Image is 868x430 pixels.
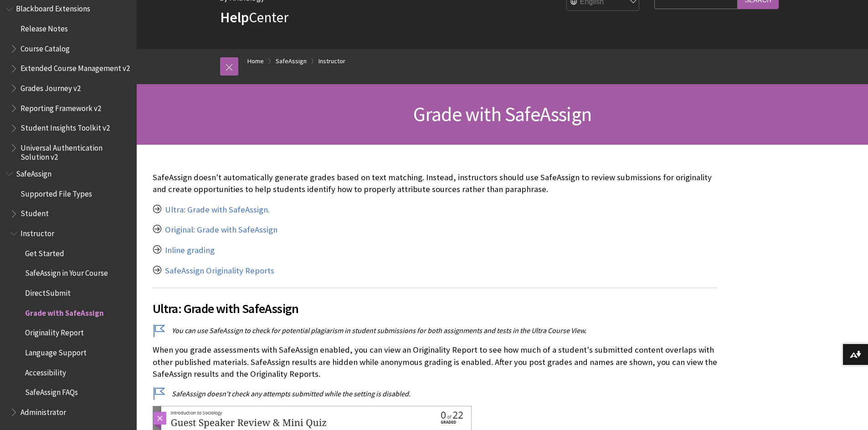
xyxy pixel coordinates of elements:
[276,56,307,67] a: SafeAssign
[25,246,64,258] span: Get Started
[220,8,288,26] a: HelpCenter
[21,186,92,198] span: Supported File Types
[16,1,90,14] span: Blackboard Extensions
[153,389,718,399] p: SafeAssign doesn't check any attempts submitted while the setting is disabled.
[5,166,131,420] nav: Book outline for Blackboard SafeAssign
[165,265,274,276] a: SafeAssign Originality Reports
[21,405,66,417] span: Administrator
[165,224,277,235] a: Original: Grade with SafeAssign
[25,305,104,318] span: Grade with SafeAssign
[413,101,591,126] span: Grade with SafeAssign
[25,385,78,397] span: SafeAssign FAQs
[25,325,84,338] span: Originality Report
[25,266,108,278] span: SafeAssign in Your Course
[25,365,66,377] span: Accessibility
[21,121,110,133] span: Student Insights Toolkit v2
[21,226,54,238] span: Instructor
[153,325,718,335] p: You can use SafeAssign to check for potential plagiarism in student submissions for both assignme...
[21,21,68,33] span: Release Notes
[5,1,131,162] nav: Book outline for Blackboard Extensions
[21,140,130,162] span: Universal Authentication Solution v2
[247,56,264,67] a: Home
[21,81,81,93] span: Grades Journey v2
[165,204,270,215] a: Ultra: Grade with SafeAssign.
[21,41,70,53] span: Course Catalog
[21,101,101,113] span: Reporting Framework v2
[220,8,249,26] strong: Help
[25,285,71,298] span: DirectSubmit
[153,172,718,195] p: SafeAssign doesn't automatically generate grades based on text matching. Instead, instructors sho...
[165,245,215,256] a: Inline grading
[318,56,345,67] a: Instructor
[153,344,718,380] p: When you grade assessments with SafeAssign enabled, you can view an Originality Report to see how...
[21,61,130,73] span: Extended Course Management v2
[21,206,49,218] span: Student
[25,345,87,357] span: Language Support
[153,299,718,318] span: Ultra: Grade with SafeAssign
[16,166,51,178] span: SafeAssign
